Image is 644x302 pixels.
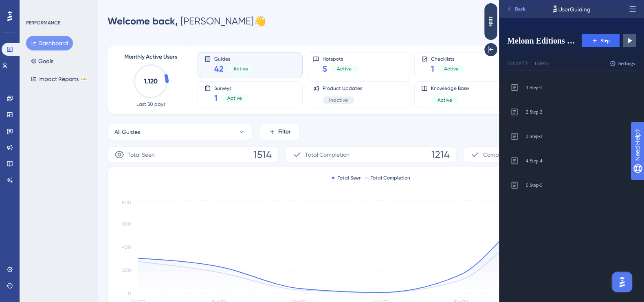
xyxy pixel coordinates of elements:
span: Completion Rate [483,150,527,160]
span: Welcome back, [108,15,178,27]
span: Product Updates [323,85,362,92]
span: Hotspots [323,56,358,61]
span: Settings [119,60,136,67]
div: PERFORMANCE [26,20,60,26]
span: Surveys [214,85,248,91]
button: Step [83,34,121,47]
button: Settings [109,57,137,70]
span: Back [16,6,26,12]
span: Active [337,66,352,72]
span: Melonn Editions Sep/2025 [8,35,76,46]
span: 4. Step-4 [27,158,134,164]
button: Impact ReportsBETA [26,72,92,86]
span: Knowledge Base [431,85,469,92]
span: Step [101,37,111,44]
text: 1,120 [144,77,158,85]
span: 1214 [431,148,450,161]
div: BETA [80,77,88,81]
tspan: 800 [122,200,131,206]
span: 42 [214,63,224,74]
span: Filter [278,127,291,137]
div: 151975 [35,60,50,67]
div: Total Completion [365,175,410,181]
span: Inactive [329,97,348,103]
span: 2. Step-2 [27,109,134,115]
button: Back [3,2,30,15]
button: All Guides [108,124,253,140]
span: Guides [214,56,255,61]
span: 3. Step-3 [27,133,134,140]
div: Total Seen [332,175,362,181]
button: Dashboard [26,36,73,50]
span: 1 [214,92,218,104]
tspan: 400 [122,244,131,250]
span: Active [227,95,242,101]
span: Last 30 days [136,101,165,107]
tspan: 200 [122,267,131,273]
tspan: 0 [128,291,131,296]
div: [PERSON_NAME] 👋 [108,15,266,28]
span: 5. Step-5 [27,182,134,188]
span: Active [437,97,452,103]
span: 1. Step-1 [27,84,134,91]
span: Monthly Active Users [124,52,177,62]
span: 1 [431,63,434,74]
span: Need Help? [19,2,51,12]
tspan: 600 [122,221,131,227]
button: Goals [26,54,58,68]
span: Checklists [431,56,465,61]
span: Active [444,66,459,72]
button: Filter [259,124,300,140]
span: 5 [323,63,327,74]
div: Guide ID: [8,59,30,68]
iframe: UserGuiding AI Assistant Launcher [610,270,634,294]
span: Total Completion [305,150,349,160]
span: 1514 [253,148,272,161]
span: Active [233,66,248,72]
span: Total Seen [127,150,155,160]
span: All Guides [114,127,140,137]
